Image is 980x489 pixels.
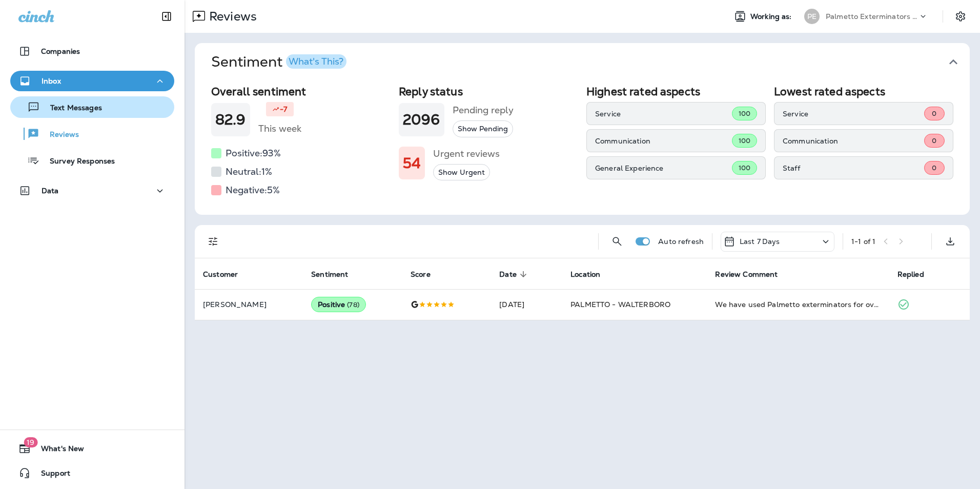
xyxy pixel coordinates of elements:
[347,300,359,309] span: ( 78 )
[10,123,174,145] button: Reviews
[211,85,391,98] h2: Overall sentiment
[40,104,102,113] p: Text Messages
[10,180,174,201] button: Data
[783,164,924,172] p: Staff
[403,111,440,128] h1: 2096
[10,96,174,118] button: Text Messages
[453,120,513,137] button: Show Pending
[31,469,70,481] span: Support
[715,299,881,310] div: We have used Palmetto exterminators for over 23 years and have been pleased with their services. ...
[570,270,614,279] span: Location
[715,270,778,279] span: Review Comment
[783,137,924,145] p: Communication
[499,270,517,279] span: Date
[826,12,918,21] p: Palmetto Exterminators LLC
[739,164,750,172] span: 100
[10,438,174,459] button: 19What's New
[932,136,936,145] span: 0
[399,85,578,98] h2: Reply status
[205,9,257,24] p: Reviews
[932,109,936,118] span: 0
[897,270,924,279] span: Replied
[499,270,530,279] span: Date
[311,270,361,279] span: Sentiment
[595,164,732,172] p: General Experience
[607,231,627,252] button: Search Reviews
[258,120,301,137] h5: This week
[280,104,287,114] p: -7
[42,187,59,195] p: Data
[570,300,670,309] span: PALMETTO - WALTERBORO
[851,237,875,246] div: 1 - 1 of 1
[804,9,820,24] div: PE
[203,270,238,279] span: Customer
[41,47,80,55] p: Companies
[774,85,953,98] h2: Lowest rated aspects
[203,270,251,279] span: Customer
[289,57,343,66] div: What's This?
[10,150,174,171] button: Survey Responses
[39,157,115,167] p: Survey Responses
[226,145,281,161] h5: Positive: 93 %
[203,300,295,309] p: [PERSON_NAME]
[586,85,766,98] h2: Highest rated aspects
[286,54,346,69] button: What's This?
[311,297,366,312] div: Positive
[940,231,961,252] button: Export as CSV
[311,270,348,279] span: Sentiment
[31,444,84,457] span: What's New
[595,110,732,118] p: Service
[226,182,280,198] h5: Negative: 5 %
[211,53,346,71] h1: Sentiment
[595,137,732,145] p: Communication
[10,71,174,91] button: Inbox
[433,164,490,181] button: Show Urgent
[10,463,174,483] button: Support
[152,6,181,27] button: Collapse Sidebar
[491,289,562,320] td: [DATE]
[24,437,37,447] span: 19
[951,7,970,26] button: Settings
[453,102,514,118] h5: Pending reply
[739,136,750,145] span: 100
[42,77,61,85] p: Inbox
[215,111,246,128] h1: 82.9
[10,41,174,62] button: Companies
[403,155,421,172] h1: 54
[195,81,970,215] div: SentimentWhat's This?
[411,270,431,279] span: Score
[750,12,794,21] span: Working as:
[570,270,600,279] span: Location
[783,110,924,118] p: Service
[739,109,750,118] span: 100
[932,164,936,172] span: 0
[203,43,978,81] button: SentimentWhat's This?
[203,231,223,252] button: Filters
[433,146,500,162] h5: Urgent reviews
[39,130,79,140] p: Reviews
[897,270,937,279] span: Replied
[411,270,444,279] span: Score
[740,237,780,246] p: Last 7 Days
[715,270,791,279] span: Review Comment
[658,237,704,246] p: Auto refresh
[226,164,272,180] h5: Neutral: 1 %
